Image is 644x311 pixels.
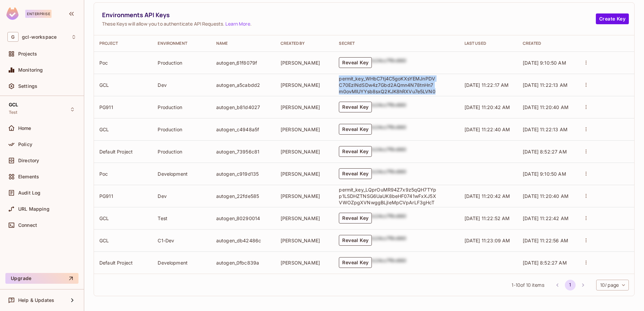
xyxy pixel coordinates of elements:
td: [PERSON_NAME] [275,74,333,96]
div: b24cc7f8c660 [372,257,406,268]
td: [PERSON_NAME] [275,229,333,251]
span: [DATE] 8:52:27 AM [523,149,567,154]
td: Default Project [94,140,152,163]
div: b24cc7f8c660 [372,57,406,68]
span: [DATE] 11:23:09 AM [464,238,510,243]
span: [DATE] 11:20:42 AM [464,104,510,110]
button: Reveal Key [339,57,372,68]
span: Help & Updates [18,298,54,303]
td: autogen_22fde585 [211,185,275,207]
td: Dev [152,185,211,207]
p: permit_key_WHbC7tj4C5goKXsYEMJnPDVC70EzINdSDw4z7Gbd2AQmn4N78tnHn7m0ovMlUYYsb8sxQ2KJK8hRXVu7e5LVN0 [339,75,437,95]
span: 1 - 10 of 10 items [512,281,544,289]
td: GCL [94,74,152,96]
td: PG911 [94,185,152,207]
td: GCL [94,207,152,229]
span: Environments API Keys [102,11,596,19]
span: [DATE] 11:20:42 AM [464,193,510,199]
div: Project [99,41,147,46]
span: Workspace: gcl-workspace [22,34,57,40]
button: page 1 [565,280,576,290]
div: b24cc7f8c660 [372,213,406,223]
td: autogen_c919d135 [211,163,275,185]
button: actions [581,80,591,90]
span: [DATE] 11:22:40 AM [464,127,510,132]
td: autogen_c4948a5f [211,118,275,140]
a: Learn More [225,21,250,27]
span: [DATE] 11:22:17 AM [464,82,509,88]
button: Reveal Key [339,235,372,246]
nav: pagination navigation [551,280,589,290]
button: Reveal Key [339,102,372,112]
div: b24cc7f8c660 [372,124,406,135]
td: Production [152,51,211,74]
button: actions [581,102,591,112]
div: Environment [158,41,205,46]
td: Test [152,207,211,229]
span: Home [18,126,31,131]
button: actions [581,125,591,134]
button: actions [581,58,591,67]
td: [PERSON_NAME] [275,51,333,74]
td: Default Project [94,251,152,274]
div: Last Used [464,41,512,46]
td: autogen_b81d4027 [211,96,275,118]
div: Name [216,41,270,46]
button: actions [581,213,591,223]
div: b24cc7f8c660 [372,168,406,179]
span: [DATE] 9:10:50 AM [523,60,566,66]
td: autogen_0fbc839a [211,251,275,274]
span: Elements [18,174,39,179]
td: Poc [94,163,152,185]
td: [PERSON_NAME] [275,140,333,163]
span: [DATE] 11:20:40 AM [523,193,569,199]
td: Production [152,140,211,163]
div: Created [523,41,570,46]
span: These Keys will allow you to authenticate API Requests. . [102,21,596,27]
div: b24cc7f8c660 [372,146,406,157]
td: [PERSON_NAME] [275,207,333,229]
td: C1-Dev [152,229,211,251]
span: Directory [18,158,39,163]
div: 10 / page [596,280,629,290]
td: Production [152,118,211,140]
button: Reveal Key [339,146,372,157]
td: GCL [94,118,152,140]
div: Created By [281,41,328,46]
button: actions [581,147,591,156]
span: Settings [18,83,37,89]
span: [DATE] 11:20:40 AM [523,104,569,110]
img: SReyMgAAAABJRU5ErkJggg== [6,7,19,20]
span: [DATE] 11:22:13 AM [523,82,568,88]
td: autogen_73956c81 [211,140,275,163]
td: [PERSON_NAME] [275,163,333,185]
button: Reveal Key [339,124,372,135]
span: URL Mapping [18,206,50,212]
td: PG911 [94,96,152,118]
span: Audit Log [18,190,40,196]
td: autogen_a5cabdd2 [211,74,275,96]
td: autogen_61f8079f [211,51,275,74]
span: Projects [18,51,37,57]
td: Development [152,251,211,274]
button: Upgrade [5,273,78,284]
button: actions [581,169,591,178]
button: Create Key [596,13,629,24]
span: Connect [18,222,37,228]
button: actions [581,258,591,267]
button: actions [581,236,591,245]
span: GCL [9,102,18,107]
span: [DATE] 11:22:52 AM [464,215,510,221]
span: [DATE] 9:10:50 AM [523,171,566,177]
td: autogen_db42486c [211,229,275,251]
span: Test [9,110,18,115]
div: b24cc7f8c660 [372,235,406,246]
span: [DATE] 8:52:27 AM [523,260,567,266]
span: [DATE] 11:22:42 AM [523,215,569,221]
div: Enterprise [25,10,52,18]
td: Production [152,96,211,118]
span: [DATE] 11:22:56 AM [523,238,568,243]
td: Development [152,163,211,185]
span: [DATE] 11:22:13 AM [523,127,568,132]
span: G [7,32,19,42]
